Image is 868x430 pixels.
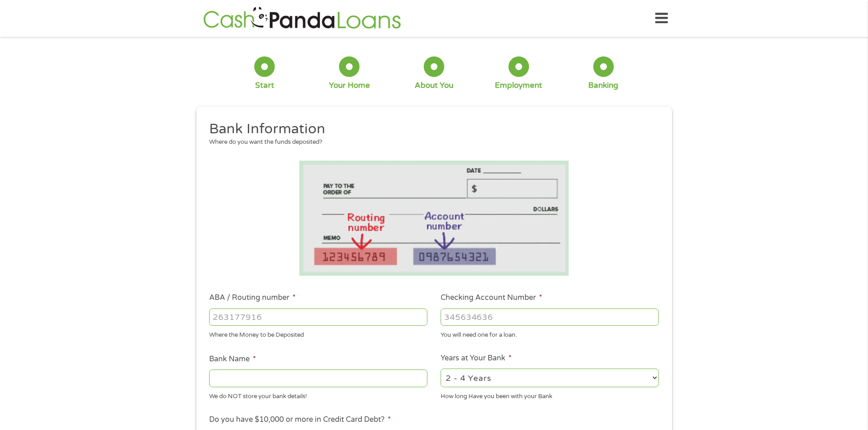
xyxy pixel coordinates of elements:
[209,354,256,364] label: Bank Name
[588,81,618,91] div: Banking
[255,81,274,91] div: Start
[441,309,659,326] input: 345634636
[441,328,659,340] div: You will need one for a loan.
[441,389,659,401] div: How long Have you been with your Bank
[415,81,453,91] div: About You
[495,81,542,91] div: Employment
[209,389,427,401] div: We do NOT store your bank details!
[200,5,404,31] img: GetLoanNow Logo
[441,354,512,363] label: Years at Your Bank
[209,415,391,425] label: Do you have $10,000 or more in Credit Card Debt?
[441,293,542,303] label: Checking Account Number
[299,161,569,276] img: Routing number location
[209,293,296,303] label: ABA / Routing number
[209,120,652,138] h2: Bank Information
[209,309,427,326] input: 263177916
[329,81,370,91] div: Your Home
[209,328,427,340] div: Where the Money to be Deposited
[209,138,652,147] div: Where do you want the funds deposited?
